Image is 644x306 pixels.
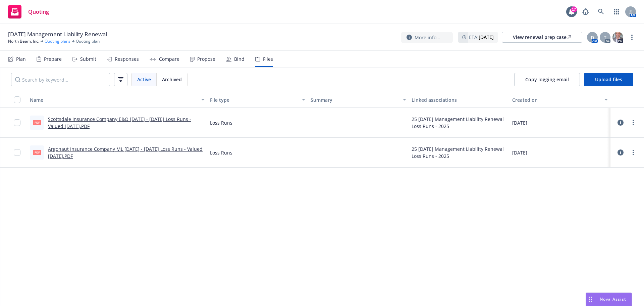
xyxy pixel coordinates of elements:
[16,56,26,62] div: Plan
[28,9,49,14] span: Quoting
[502,32,582,43] a: View renewal prep case
[162,76,182,83] span: Archived
[234,56,245,62] div: Bind
[263,56,273,62] div: Files
[600,296,626,302] span: Nova Assist
[137,76,151,83] span: Active
[48,116,191,129] a: Scottsdale Insurance Company E&O [DATE] - [DATE] Loss Runs - Valued [DATE].PDF
[44,56,62,62] div: Prepare
[512,96,600,103] div: Created on
[512,119,527,126] span: [DATE]
[629,119,637,127] a: more
[197,56,215,62] div: Propose
[33,120,41,125] span: PDF
[479,34,494,40] strong: [DATE]
[412,96,507,103] div: Linked associations
[509,92,610,108] button: Created on
[412,145,504,152] div: 25 [DATE] Management Liability Renewal
[595,76,622,83] span: Upload files
[628,33,636,41] a: more
[604,34,606,41] span: T
[14,149,20,156] input: Toggle Row Selected
[14,119,20,126] input: Toggle Row Selected
[311,96,399,103] div: Summary
[210,149,232,156] span: Loss Runs
[513,32,571,42] div: View renewal prep case
[579,5,592,18] a: Report a Bug
[14,96,20,103] input: Select all
[571,6,577,12] div: 17
[207,92,308,108] button: File type
[525,76,569,83] span: Copy logging email
[584,73,633,86] button: Upload files
[76,38,100,44] span: Quoting plan
[8,38,39,44] a: North Beam, Inc.
[586,293,632,306] button: Nova Assist
[612,32,623,43] img: photo
[512,149,527,156] span: [DATE]
[210,119,232,126] span: Loss Runs
[308,92,409,108] button: Summary
[5,2,52,21] a: Quoting
[159,56,179,62] div: Compare
[30,96,197,103] div: Name
[8,30,107,38] span: [DATE] Management Liability Renewal
[469,34,494,41] span: ETA :
[586,293,594,306] div: Drag to move
[594,5,608,18] a: Search
[629,148,637,157] a: more
[115,56,139,62] div: Responses
[412,123,504,130] div: Loss Runs - 2025
[45,38,70,44] a: Quoting plans
[401,32,453,43] button: More info...
[412,116,504,123] div: 25 [DATE] Management Liability Renewal
[412,152,504,160] div: Loss Runs - 2025
[514,73,580,86] button: Copy logging email
[11,73,110,86] input: Search by keyword...
[415,34,440,41] span: More info...
[27,92,207,108] button: Name
[610,5,623,18] a: Switch app
[409,92,510,108] button: Linked associations
[591,34,594,41] span: D
[80,56,96,62] div: Submit
[33,150,41,155] span: PDF
[48,146,203,159] a: Argonaut Insurance Company ML [DATE] - [DATE] Loss Runs - Valued [DATE].PDF
[210,96,298,103] div: File type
